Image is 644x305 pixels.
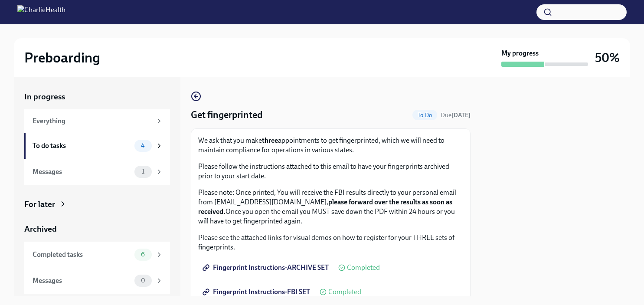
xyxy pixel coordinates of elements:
[136,251,150,258] span: 6
[441,112,471,119] span: Due
[33,141,131,151] div: To do tasks
[198,162,463,181] p: Please follow the instructions attached to this email to have your fingerprints archived prior to...
[24,49,100,66] h2: Preboarding
[33,250,131,259] div: Completed tasks
[137,168,150,175] span: 1
[33,167,131,177] div: Messages
[24,133,170,159] a: To do tasks4
[24,109,170,133] a: Everything
[328,289,361,295] span: Completed
[24,242,170,268] a: Completed tasks6
[24,268,170,294] a: Messages0
[24,223,170,235] a: Archived
[136,142,150,149] span: 4
[198,188,463,226] p: Please note: Once printed, You will receive the FBI results directly to your personal email from ...
[501,49,539,58] strong: My progress
[136,277,150,284] span: 0
[24,199,55,210] div: For later
[191,108,262,121] h4: Get fingerprinted
[33,116,152,126] div: Everything
[24,199,170,210] a: For later
[24,91,170,102] a: In progress
[595,50,620,66] h3: 50%
[24,159,170,185] a: Messages1
[451,112,471,119] strong: [DATE]
[347,264,380,271] span: Completed
[204,288,310,296] span: Fingerprint Instructions-FBI SET
[198,233,463,252] p: Please see the attached links for visual demos on how to register for your THREE sets of fingerpr...
[198,136,463,155] p: We ask that you make appointments to get fingerprinted, which we will need to maintain compliance...
[17,5,65,19] img: CharlieHealth
[412,112,437,118] span: To Do
[198,283,316,301] a: Fingerprint Instructions-FBI SET
[204,263,329,272] span: Fingerprint Instructions-ARCHIVE SET
[198,259,335,276] a: Fingerprint Instructions-ARCHIVE SET
[33,276,131,285] div: Messages
[262,136,278,144] strong: three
